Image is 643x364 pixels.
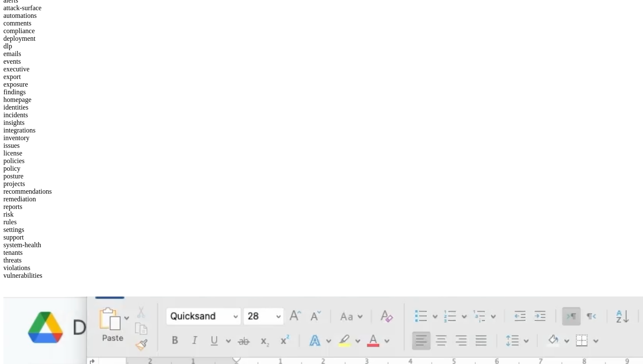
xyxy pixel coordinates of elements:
div: projects [3,180,640,188]
div: compliance [3,27,640,35]
div: inventory [3,134,640,142]
div: events [3,58,640,65]
div: rules [3,218,640,226]
div: system-health [3,241,640,249]
div: threats [3,257,640,264]
div: incidents [3,111,640,119]
div: findings [3,88,640,96]
div: dlp [3,42,640,50]
div: comments [3,20,640,27]
div: identities [3,104,640,111]
div: export [3,73,640,81]
div: license [3,150,640,157]
div: deployment [3,35,640,42]
div: homepage [3,96,640,104]
div: policies [3,157,640,165]
div: insights [3,119,640,127]
div: automations [3,12,640,20]
div: vulnerabilities [3,272,640,279]
div: issues [3,142,640,150]
div: attack-surface [3,4,640,12]
div: tenants [3,249,640,257]
div: executive [3,65,640,73]
div: settings [3,226,640,234]
div: violations [3,264,640,272]
div: support [3,234,640,241]
div: policy [3,165,640,172]
div: integrations [3,127,640,134]
div: recommendations [3,188,640,195]
div: posture [3,172,640,180]
div: risk [3,211,640,218]
div: remediation [3,195,640,203]
div: emails [3,50,640,58]
div: reports [3,203,640,211]
div: exposure [3,81,640,88]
